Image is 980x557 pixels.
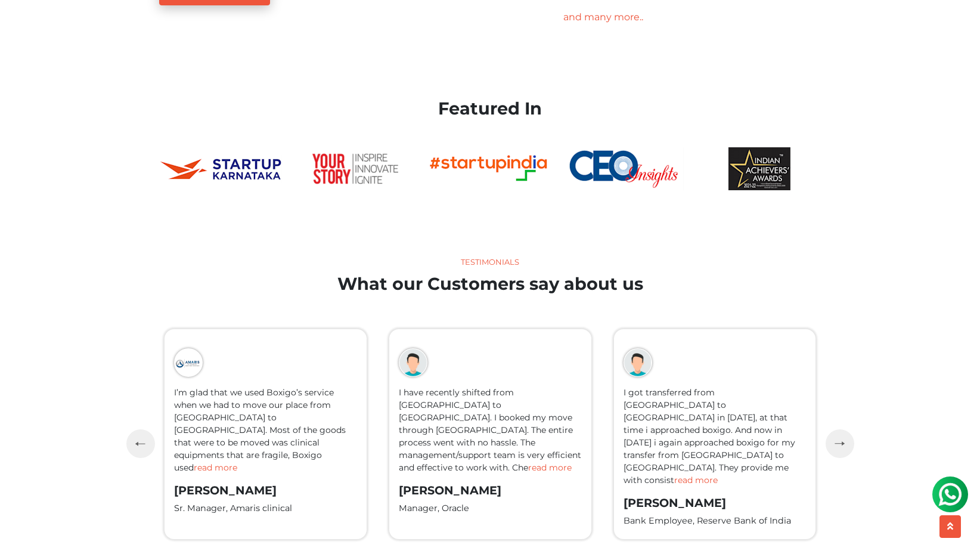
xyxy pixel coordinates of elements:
h3: [PERSON_NAME] [624,496,807,510]
img: previous-testimonial [135,441,145,447]
p: I have recently shifted from [GEOGRAPHIC_DATA] to [GEOGRAPHIC_DATA]. I booked my move through [GE... [399,386,582,474]
p: Bank Employee, Reserve Bank of India [624,515,807,528]
p: Manager, Oracle [399,502,582,515]
div: Testimonials [159,256,821,268]
span: read more [528,462,572,473]
p: I got transferred from [GEOGRAPHIC_DATA] to [GEOGRAPHIC_DATA] in [DATE], at that time i approache... [624,386,807,487]
p: I’m glad that we used Boxigo’s service when we had to move our place from [GEOGRAPHIC_DATA] to [G... [174,386,357,474]
img: startup india hub [429,147,551,190]
h3: [PERSON_NAME] [174,484,357,497]
p: Sr. Manager, Amaris clinical [174,502,357,515]
img: boxigo_girl_icon [399,348,427,377]
h3: [PERSON_NAME] [399,484,582,497]
span: read more [674,475,718,485]
img: next-testimonial [835,441,845,446]
button: scroll up [939,515,961,538]
div: and many more.. [386,10,821,24]
img: boxigo_girl_icon [174,348,203,377]
h2: Featured In [159,98,821,119]
img: startup ka [159,147,282,190]
img: your story [294,147,417,190]
h2: What our Customers say about us [159,274,821,295]
img: whatsapp-icon.svg [12,12,36,36]
img: ceo insight [563,147,686,190]
img: iaa awards [698,147,821,190]
span: read more [194,462,237,473]
img: boxigo_girl_icon [624,348,652,377]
